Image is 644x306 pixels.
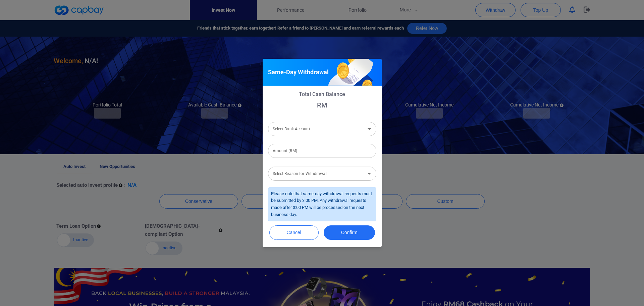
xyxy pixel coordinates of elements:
button: Confirm [324,225,375,240]
p: RM [268,101,376,109]
button: Open [365,169,374,178]
div: Please note that same-day withdrawal requests must be submitted by 3:00 PM. Any withdrawal reques... [268,187,376,221]
p: Total Cash Balance [268,91,376,97]
button: Cancel [269,225,319,240]
button: Open [365,124,374,134]
h5: Same-Day Withdrawal [268,68,329,76]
